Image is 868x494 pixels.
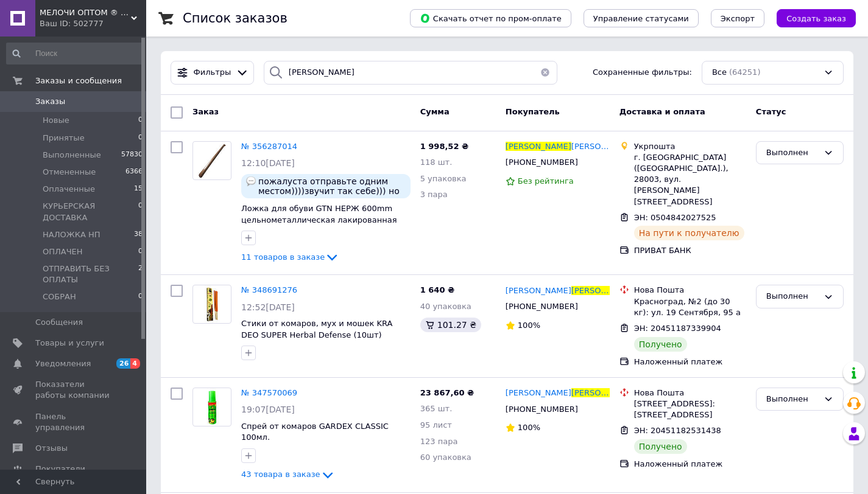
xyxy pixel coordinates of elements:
span: Оплаченные [43,184,95,195]
span: Доставка и оплата [619,107,705,116]
span: Сообщения [35,317,83,328]
a: [PERSON_NAME][PERSON_NAME] [506,388,610,399]
span: 2 [138,263,143,285]
button: Управление статусами [584,9,699,27]
span: 38 [134,229,143,240]
div: Укрпошта [634,141,746,152]
div: Нова Пошта [634,285,746,296]
span: 123 пара [420,437,458,446]
span: 95 лист [420,420,452,430]
div: Наложенный платеж [634,357,746,367]
span: [PHONE_NUMBER] [506,302,578,311]
span: Выполненные [43,150,101,161]
div: Получено [634,439,687,454]
span: 19:07[DATE] [241,405,295,414]
button: Очистить [533,61,557,85]
button: Создать заказ [777,9,856,27]
span: Показатели работы компании [35,379,113,401]
span: [PHONE_NUMBER] [506,405,578,414]
span: 60 упаковка [420,453,471,462]
span: 5 упаковка [420,174,467,183]
div: ПРИВАТ БАНК [634,245,746,256]
span: Сохраненные фильтры: [593,67,692,78]
a: Спрей от комаров GARDEX CLASSIC 100мл. [241,422,389,442]
span: Заказ [192,107,219,116]
span: [PHONE_NUMBER] [506,158,578,167]
span: 12:52[DATE] [241,302,295,312]
span: 1 640 ₴ [420,285,454,294]
span: Все [712,67,727,78]
span: ЭН: 20451187339904 [634,324,721,333]
input: Поиск по номеру заказа, ФИО покупателя, номеру телефона, Email, номеру накладной [264,61,557,85]
div: Нова Пошта [634,388,746,398]
span: МЕЛОЧИ ОПТОМ ® ОПТОВАЯ КОМПАНИЯ [40,7,131,18]
span: Отзывы [35,443,68,454]
span: 100% [518,423,540,432]
span: Покупатель [506,107,560,116]
span: Сумма [420,107,450,116]
span: Принятые [43,133,85,144]
span: [PERSON_NAME] [571,388,637,397]
span: 0 [138,115,143,126]
span: ОПЛАЧЕН [43,246,83,257]
span: [PERSON_NAME] [506,286,571,295]
span: Без рейтинга [518,176,574,186]
span: 0 [138,246,143,257]
span: Экспорт [721,14,755,23]
span: Панель управления [35,411,113,433]
span: 40 упаковка [420,302,471,311]
a: Стики от комаров, мух и мошек KRA DEO SUPER Herbal Defense (10шт) [241,319,392,339]
span: ЭН: 20451182531438 [634,426,721,435]
span: ОТПРАВИТЬ БЕЗ ОПЛАТЫ [43,263,138,285]
a: Фото товару [192,388,231,426]
span: Товары и услуги [35,338,104,349]
img: Фото товару [198,142,227,179]
span: [PERSON_NAME] [506,142,571,151]
span: 4 [130,358,140,369]
div: На пути к получателю [634,226,744,240]
span: 0 [138,291,143,302]
span: [PERSON_NAME] [506,388,571,397]
span: 12:10[DATE] [241,158,295,168]
div: [STREET_ADDRESS]: [STREET_ADDRESS] [634,398,746,420]
span: Покупатели [35,464,85,475]
span: ЭН: 0504842027525 [634,213,716,222]
span: 15 [134,184,143,195]
button: Скачать отчет по пром-оплате [410,9,571,27]
span: Фильтры [194,67,231,78]
a: № 356287014 [241,142,297,151]
a: 11 товаров в заказе [241,252,339,262]
input: Поиск [6,43,144,64]
span: 365 шт. [420,404,453,413]
span: 1 998,52 ₴ [420,142,468,151]
a: [PERSON_NAME][PERSON_NAME] [506,141,610,153]
span: Управление статусами [593,14,689,23]
span: Заказы и сообщения [35,75,122,86]
span: Статус [756,107,786,116]
span: [PERSON_NAME] [571,286,637,295]
div: г. [GEOGRAPHIC_DATA] ([GEOGRAPHIC_DATA].), 28003, вул. [PERSON_NAME][STREET_ADDRESS] [634,152,746,207]
span: Скачать отчет по пром-оплате [420,13,562,24]
a: № 347570069 [241,388,297,397]
a: Ложка для обуви GTN НЕРЖ 600mm цельнометаллическая лакированная коричневая изогнутая [241,204,397,235]
span: (64251) [729,68,761,77]
div: Выполнен [766,393,819,406]
span: НАЛОЖКА НП [43,229,101,240]
span: Новые [43,115,69,126]
button: Экспорт [711,9,764,27]
a: № 348691276 [241,285,297,294]
div: Ваш ID: 502777 [40,18,146,29]
span: СОБРАН [43,291,76,302]
span: пожалуста отправьте одним местом))))звучит так себе))) но вроде понятно))хорошего дня [258,176,406,196]
span: Заказы [35,96,65,107]
span: Уведомления [35,358,91,369]
a: Фото товару [192,285,231,324]
span: 57830 [121,150,143,161]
